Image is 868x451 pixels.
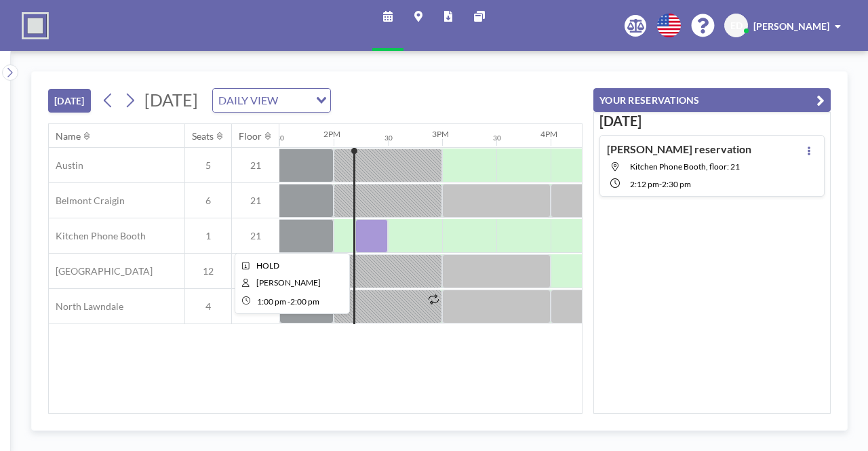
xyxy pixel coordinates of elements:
span: North Lawndale [49,300,123,313]
span: 21 [232,300,279,313]
span: - [659,179,662,189]
div: Floor [239,130,262,142]
span: DAILY VIEW [216,92,281,109]
span: 2:00 PM [290,296,319,307]
div: Name [56,130,81,142]
div: Search for option [213,89,330,112]
span: 21 [232,159,279,172]
img: organization-logo [22,12,49,39]
span: [DATE] [144,90,198,110]
span: [GEOGRAPHIC_DATA] [49,265,153,277]
span: 6 [185,195,231,207]
span: 1:00 PM [257,296,286,307]
h4: [PERSON_NAME] reservation [607,142,751,156]
span: Belmont Craigin [49,195,125,207]
span: 4 [185,300,231,313]
span: Kitchen Phone Booth [49,230,146,242]
span: - [288,296,290,307]
span: 1 [185,230,231,242]
button: YOUR RESERVATIONS [593,88,831,112]
span: Austin [49,159,83,172]
button: [DATE] [48,89,91,113]
span: Kitchen Phone Booth, floor: 21 [630,161,740,172]
div: 30 [276,134,284,142]
span: jnorman jnorman [256,277,321,288]
span: ED [730,20,743,32]
span: 5 [185,159,231,172]
span: HOLD [256,260,279,271]
div: 2PM [323,129,340,139]
div: Seats [192,130,214,142]
input: Search for option [282,92,308,109]
h3: [DATE] [599,113,825,130]
span: 2:12 PM [630,179,659,189]
span: 21 [232,265,279,277]
div: 30 [384,134,393,142]
span: 2:30 PM [662,179,691,189]
span: 21 [232,195,279,207]
span: [PERSON_NAME] [753,20,829,32]
div: 4PM [540,129,557,139]
span: 21 [232,230,279,242]
div: 3PM [432,129,449,139]
div: 30 [493,134,501,142]
span: 12 [185,265,231,277]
